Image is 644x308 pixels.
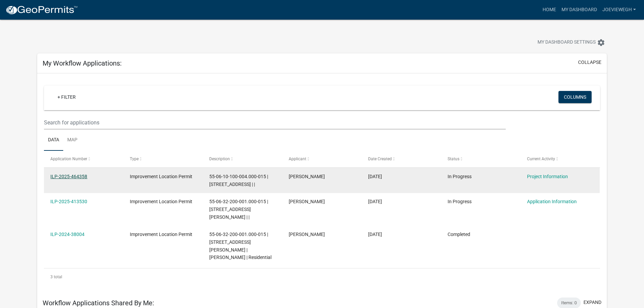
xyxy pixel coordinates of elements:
a: Project Information [527,174,568,179]
span: Applicant [289,157,306,161]
div: 3 total [44,268,600,285]
span: Joe Viewegh [289,232,325,237]
button: My Dashboard Settingssettings [532,36,611,49]
span: 55-06-32-200-001.000-015 | 5351 E RINKER RD | | [209,199,268,220]
h5: Workflow Applications Shared By Me: [43,299,154,307]
span: Joe Viewegh [289,174,325,179]
datatable-header-cell: Type [123,151,203,167]
i: settings [597,39,605,47]
a: Map [63,129,81,151]
button: Columns [558,91,592,103]
datatable-header-cell: Status [441,151,520,167]
a: ILP-2024-38004 [50,232,85,237]
a: Application Information [527,199,577,204]
span: 08/15/2025 [368,174,382,179]
a: Home [540,3,559,16]
span: Current Activity [527,157,555,161]
span: In Progress [448,199,472,204]
datatable-header-cell: Date Created [362,151,441,167]
span: Description [209,157,230,161]
span: Completed [448,232,470,237]
span: Improvement Location Permit [130,199,192,204]
span: 08/25/2024 [368,232,382,237]
div: collapse [37,73,607,292]
datatable-header-cell: Current Activity [520,151,600,167]
datatable-header-cell: Applicant [282,151,362,167]
span: My Dashboard Settings [538,39,596,47]
a: + Filter [52,91,81,103]
span: Improvement Location Permit [130,232,192,237]
input: Search for applications [44,116,505,129]
span: Status [448,157,459,161]
h5: My Workflow Applications: [43,59,122,67]
a: Data [44,129,63,151]
span: Type [130,157,139,161]
span: Date Created [368,157,392,161]
span: Application Number [50,157,87,161]
button: collapse [578,59,601,66]
button: expand [583,299,601,306]
span: 55-06-10-100-004.000-015 | 6741 E SPRING LAKE RD | | [209,174,268,187]
a: My Dashboard [559,3,600,16]
a: ILP-2025-413530 [50,199,87,204]
span: In Progress [448,174,472,179]
span: 55-06-32-200-001.000-015 | 5351 E RINKER RD | Joe Viewegh | Residential [209,232,271,260]
a: JoeViewegh [600,3,639,16]
span: Improvement Location Permit [130,174,192,179]
span: 04/29/2025 [368,199,382,204]
datatable-header-cell: Application Number [44,151,123,167]
datatable-header-cell: Description [203,151,282,167]
a: ILP-2025-464358 [50,174,87,179]
span: Joe Viewegh [289,199,325,204]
